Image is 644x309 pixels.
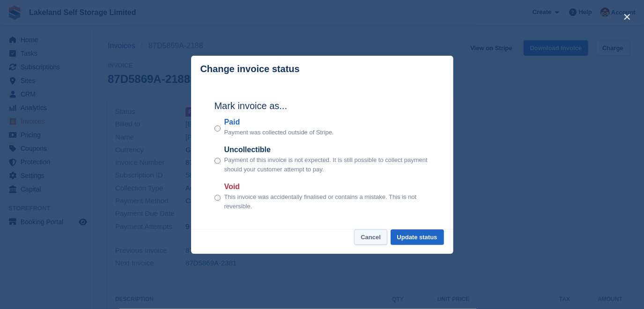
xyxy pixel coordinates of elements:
p: This invoice was accidentally finalised or contains a mistake. This is not reversible. [224,192,430,211]
label: Void [224,181,430,192]
button: Update status [391,229,444,245]
button: close [620,9,635,24]
label: Paid [224,117,334,128]
p: Payment of this invoice is not expected. It is still possible to collect payment should your cust... [224,155,430,174]
h2: Mark invoice as... [215,99,430,113]
p: Change invoice status [200,64,300,74]
p: Payment was collected outside of Stripe. [224,128,334,137]
label: Uncollectible [224,144,430,155]
button: Cancel [354,229,387,245]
